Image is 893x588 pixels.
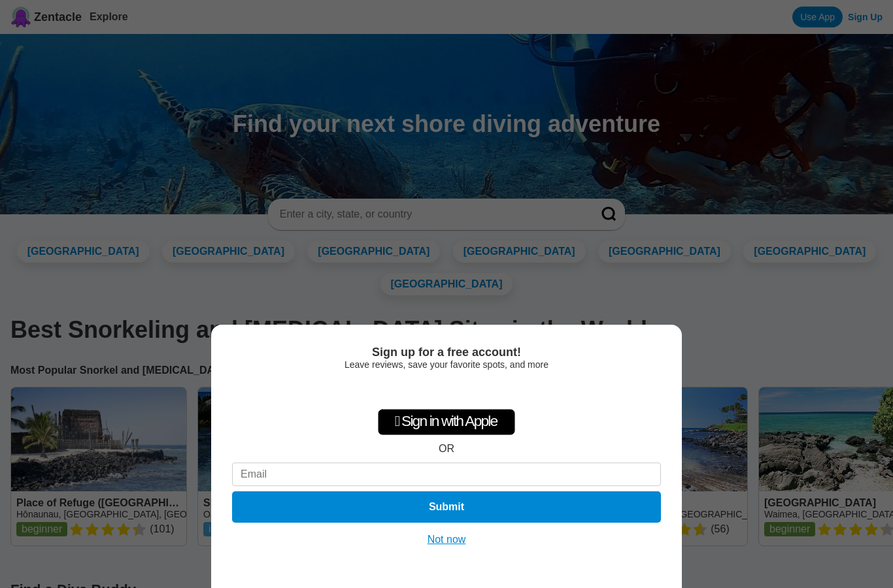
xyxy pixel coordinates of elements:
[439,443,454,455] div: OR
[380,376,513,405] iframe: Sign in with Google Button
[232,359,661,370] div: Leave reviews, save your favorite spots, and more
[424,533,470,546] button: Not now
[232,346,661,359] div: Sign up for a free account!
[378,409,515,435] div: Sign in with Apple
[232,491,661,523] button: Submit
[232,463,661,486] input: Email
